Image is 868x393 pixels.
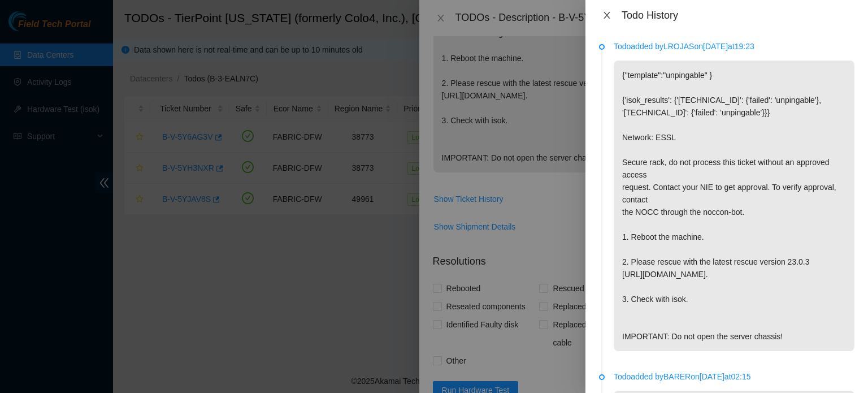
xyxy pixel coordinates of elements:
[614,370,854,383] p: Todo added by BARER on [DATE] at 02:15
[622,9,854,21] div: Todo History
[614,40,854,53] p: Todo added by LROJAS on [DATE] at 19:23
[614,61,854,351] p: {"template":"unpingable" } {'isok_results': {'[TECHNICAL_ID]': {'failed': 'unpingable'}, '[TECHNI...
[599,10,615,21] button: Close
[602,11,611,20] span: close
